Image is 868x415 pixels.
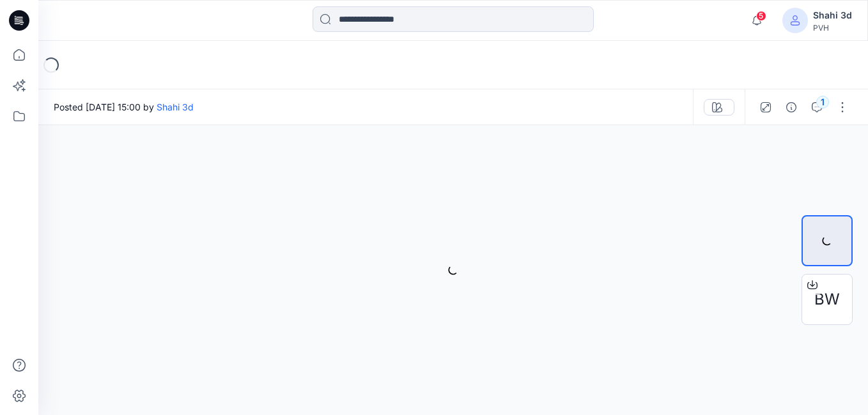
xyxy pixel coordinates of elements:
[813,8,852,23] div: Shahi 3d
[54,100,194,114] span: Posted [DATE] 15:00 by
[816,96,829,109] div: 1
[813,23,852,33] div: PVH
[790,15,800,26] svg: avatar
[814,288,840,311] span: BW
[807,97,827,117] button: 1
[781,97,802,117] button: Details
[157,102,194,112] a: Shahi 3d
[756,11,766,21] span: 5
